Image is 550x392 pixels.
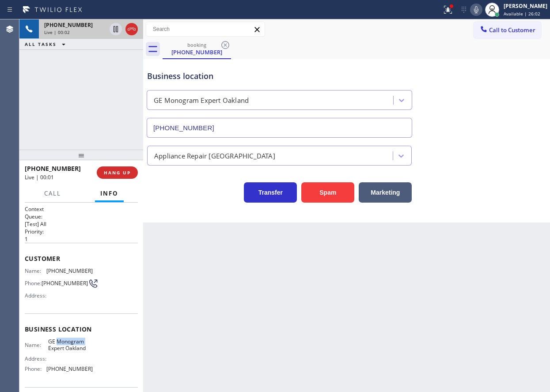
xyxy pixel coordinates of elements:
[25,268,46,274] span: Name:
[95,185,124,202] button: Info
[147,118,412,138] input: Phone Number
[25,235,138,243] p: 1
[19,39,74,49] button: ALL TASKS
[46,366,93,372] span: [PHONE_NUMBER]
[44,29,70,35] span: Live | 00:02
[154,95,249,106] div: GE Monogram Expert Oakland
[163,48,230,56] div: [PHONE_NUMBER]
[163,41,230,48] div: booking
[146,22,265,36] input: Search
[97,166,138,179] button: HANG UP
[163,39,230,58] div: (628) 999-8159
[25,355,48,362] span: Address:
[110,23,122,35] button: Hold Customer
[25,173,54,181] span: Live | 00:01
[25,292,48,299] span: Address:
[48,338,92,352] span: GE Monogram Expert Oakland
[504,11,540,17] span: Available | 26:02
[44,189,61,197] span: Call
[44,21,93,29] span: [PHONE_NUMBER]
[25,228,138,235] h2: Priority:
[125,23,138,35] button: Hang up
[46,268,93,274] span: [PHONE_NUMBER]
[100,189,118,197] span: Info
[25,41,57,47] span: ALL TASKS
[25,213,138,220] h2: Queue:
[154,151,275,161] div: Appliance Repair [GEOGRAPHIC_DATA]
[25,325,138,333] span: Business location
[244,182,297,203] button: Transfer
[470,4,482,16] button: Mute
[25,220,138,228] p: [Test] All
[25,164,81,173] span: [PHONE_NUMBER]
[359,182,412,203] button: Marketing
[489,26,535,34] span: Call to Customer
[25,342,48,348] span: Name:
[25,254,138,263] span: Customer
[504,2,547,10] div: [PERSON_NAME]
[474,22,541,38] button: Call to Customer
[39,185,66,202] button: Call
[25,280,42,286] span: Phone:
[104,170,131,176] span: HANG UP
[25,366,46,372] span: Phone:
[25,205,138,213] h1: Context
[42,280,88,286] span: [PHONE_NUMBER]
[301,182,354,203] button: Spam
[147,70,412,82] div: Business location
